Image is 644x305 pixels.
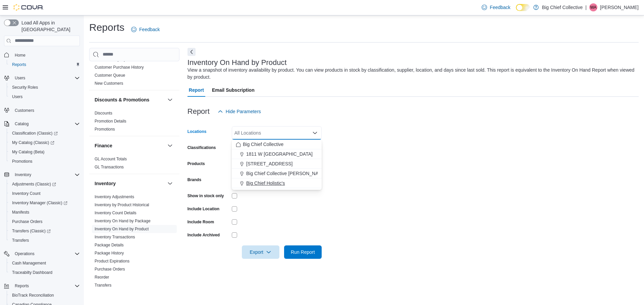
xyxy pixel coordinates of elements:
[7,147,83,157] button: My Catalog (Beta)
[15,53,25,58] span: Home
[284,245,322,259] button: Run Report
[7,226,83,236] a: Transfers (Classic)
[215,105,264,118] button: Hide Parameters
[585,3,587,11] p: |
[95,242,124,248] span: Package Details
[187,48,196,56] button: Next
[246,170,327,177] span: Big Chief Collective [PERSON_NAME]
[9,236,80,244] span: Transfers
[15,251,35,256] span: Operations
[7,83,83,92] button: Security Roles
[95,258,129,264] span: Product Expirations
[7,189,83,198] button: Inventory Count
[95,283,111,288] a: Transfers
[9,259,80,267] span: Cash Management
[7,92,83,101] button: Users
[9,189,80,198] span: Inventory Count
[187,206,219,212] label: Include Location
[15,121,29,127] span: Catalog
[9,227,53,235] a: Transfers (Classic)
[12,51,80,59] span: Home
[95,267,125,272] a: Purchase Orders
[12,171,34,179] button: Inventory
[7,129,83,138] a: Classification (Classic)
[9,157,80,165] span: Promotions
[12,106,80,115] span: Customers
[7,291,83,300] button: BioTrack Reconciliation
[1,249,83,258] button: Operations
[589,3,597,11] div: Wilson Allen
[9,139,80,147] span: My Catalog (Classic)
[12,159,33,164] span: Promotions
[9,180,80,188] span: Adjustments (Classic)
[95,57,138,62] a: Customer Loyalty Points
[12,250,80,258] span: Operations
[1,73,83,83] button: Users
[12,181,56,187] span: Adjustments (Classic)
[95,211,137,215] a: Inventory Count Details
[187,59,287,67] h3: Inventory On Hand by Product
[246,180,285,186] span: Big Chief Holistic's
[166,96,174,104] button: Discounts & Promotions
[187,67,635,81] div: View a snapshot of inventory availability by product. You can view products in stock by classific...
[12,171,80,179] span: Inventory
[9,269,55,277] a: Traceabilty Dashboard
[12,250,37,258] button: Operations
[9,61,29,69] a: Reports
[95,73,125,78] a: Customer Queue
[95,119,126,124] a: Promotion Details
[166,179,174,187] button: Inventory
[95,127,115,132] span: Promotions
[9,93,25,101] a: Users
[95,243,124,247] a: Package Details
[95,202,149,208] span: Inventory by Product Historical
[9,208,80,216] span: Manifests
[15,283,29,289] span: Reports
[9,129,60,137] a: Classification (Classic)
[12,210,29,215] span: Manifests
[232,178,322,188] button: Big Chief Holistic's
[9,83,41,91] a: Security Roles
[12,191,41,196] span: Inventory Count
[189,83,204,97] span: Report
[1,119,83,129] button: Catalog
[9,199,70,207] a: Inventory Manager (Classic)
[12,260,46,266] span: Cash Management
[95,81,123,86] span: New Customers
[9,208,32,216] a: Manifests
[12,282,80,290] span: Reports
[95,219,151,223] a: Inventory On Hand by Package
[95,259,129,263] a: Product Expirations
[12,74,80,82] span: Users
[95,110,112,116] span: Discounts
[600,3,639,11] p: [PERSON_NAME]
[95,65,144,70] span: Customer Purchase History
[95,65,144,70] a: Customer Purchase History
[12,282,32,290] button: Reports
[187,129,207,134] label: Locations
[12,270,52,275] span: Traceabilty Dashboard
[95,227,149,231] a: Inventory On Hand by Product
[95,180,165,187] button: Inventory
[9,269,80,277] span: Traceabilty Dashboard
[95,203,149,207] a: Inventory by Product Historical
[187,107,210,116] h3: Report
[95,164,124,170] span: GL Transactions
[95,165,124,169] a: GL Transactions
[9,148,80,156] span: My Catalog (Beta)
[95,156,127,162] span: GL Account Totals
[95,275,109,280] a: Reorder
[479,1,513,14] a: Feedback
[9,259,49,267] a: Cash Management
[95,266,125,272] span: Purchase Orders
[12,200,67,206] span: Inventory Manager (Classic)
[95,180,116,187] h3: Inventory
[95,142,165,149] button: Finance
[13,4,44,11] img: Cova
[9,93,80,101] span: Users
[212,83,255,97] span: Email Subscription
[95,81,123,86] a: New Customers
[7,208,83,217] button: Manifests
[9,291,80,299] span: BioTrack Reconciliation
[490,4,510,11] span: Feedback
